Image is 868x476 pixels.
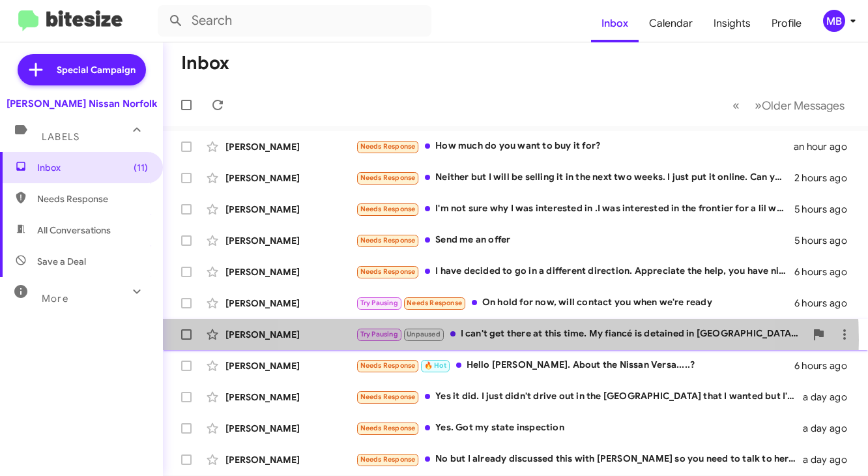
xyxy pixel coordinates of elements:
[356,233,794,248] div: Send me an offer
[225,422,356,435] div: [PERSON_NAME]
[18,54,146,85] a: Special Campaign
[803,422,858,435] div: a day ago
[356,170,794,185] div: Neither but I will be selling it in the next two weeks. I just put it online. Can you give me an ...
[424,361,446,370] span: 🔥 Hot
[225,359,356,372] div: [PERSON_NAME]
[225,297,356,310] div: [PERSON_NAME]
[360,393,416,401] span: Needs Response
[225,391,356,404] div: [PERSON_NAME]
[794,203,858,216] div: 5 hours ago
[725,92,852,119] nav: Page navigation example
[407,330,441,338] span: Unpaused
[725,92,747,119] button: Previous
[356,358,794,373] div: Hello [PERSON_NAME]. About the Nissan Versa.....?
[225,265,356,278] div: [PERSON_NAME]
[407,299,462,307] span: Needs Response
[37,255,86,268] span: Save a Deal
[356,295,794,310] div: On hold for now, will contact you when we're ready
[225,234,356,247] div: [PERSON_NAME]
[360,424,416,432] span: Needs Response
[794,171,858,185] div: 2 hours ago
[225,140,356,153] div: [PERSON_NAME]
[360,361,416,370] span: Needs Response
[42,131,80,143] span: Labels
[747,92,852,119] button: Next
[356,389,803,404] div: Yes it did. I just didn't drive out in the [GEOGRAPHIC_DATA] that I wanted but I'm working on it ...
[356,139,794,154] div: How much do you want to buy it for?
[134,161,148,174] span: (11)
[794,234,858,247] div: 5 hours ago
[37,161,148,174] span: Inbox
[360,173,416,182] span: Needs Response
[639,5,703,42] a: Calendar
[356,421,803,436] div: Yes. Got my state inspection
[794,359,858,372] div: 6 hours ago
[42,293,68,305] span: More
[360,142,416,151] span: Needs Response
[158,5,431,37] input: Search
[803,453,858,466] div: a day ago
[360,299,398,307] span: Try Pausing
[356,327,805,342] div: I can't get there at this time. My fiancé is detained in [GEOGRAPHIC_DATA]. We want the car, but ...
[755,97,762,113] span: »
[356,452,803,467] div: No but I already discussed this with [PERSON_NAME] so you need to talk to her. She said she was p...
[37,192,148,205] span: Needs Response
[57,63,136,76] span: Special Campaign
[360,205,416,213] span: Needs Response
[762,98,845,113] span: Older Messages
[225,453,356,466] div: [PERSON_NAME]
[794,140,858,153] div: an hour ago
[794,297,858,310] div: 6 hours ago
[703,5,761,42] a: Insights
[823,10,845,32] div: MB
[225,203,356,216] div: [PERSON_NAME]
[360,267,416,276] span: Needs Response
[225,328,356,341] div: [PERSON_NAME]
[181,53,229,74] h1: Inbox
[7,97,157,110] div: [PERSON_NAME] Nissan Norfolk
[356,201,794,216] div: I'm not sure why I was interested in .I was interested in the frontier for a lil while. I'm still...
[356,264,794,279] div: I have decided to go in a different direction. Appreciate the help, you have nice day
[812,10,854,32] button: MB
[360,330,398,338] span: Try Pausing
[360,236,416,245] span: Needs Response
[360,455,416,464] span: Needs Response
[732,97,740,113] span: «
[591,5,639,42] a: Inbox
[37,224,111,237] span: All Conversations
[794,265,858,278] div: 6 hours ago
[761,5,812,42] a: Profile
[225,171,356,185] div: [PERSON_NAME]
[803,391,858,404] div: a day ago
